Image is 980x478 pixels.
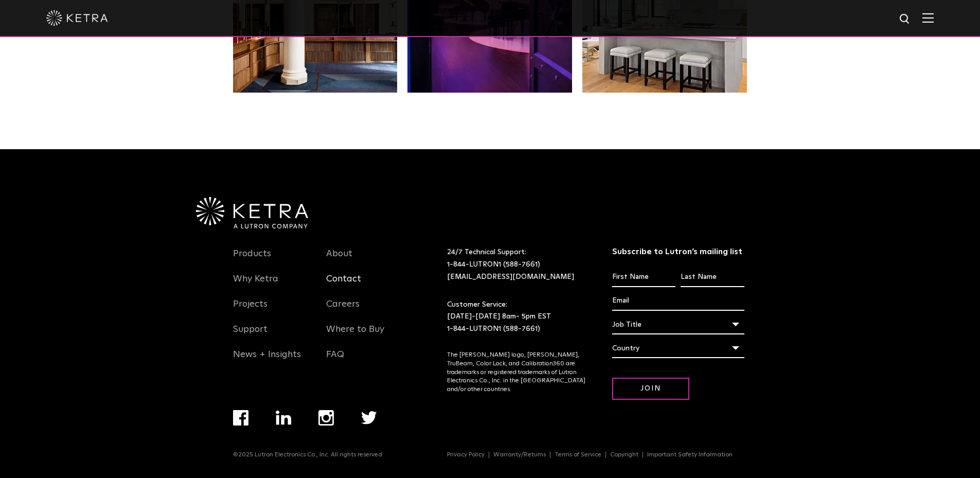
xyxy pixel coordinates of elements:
[233,410,404,451] div: Navigation Menu
[489,452,550,458] a: Warranty/Returns
[550,452,606,458] a: Terms of Service
[326,246,404,373] div: Navigation Menu
[443,452,489,458] a: Privacy Policy
[233,248,271,272] a: Products
[326,349,344,373] a: FAQ
[447,261,540,268] a: 1-844-LUTRON1 (588-7661)
[361,411,377,424] img: twitter
[326,324,384,347] a: Where to Buy
[233,349,301,373] a: News + Insights
[612,378,689,400] input: Join
[606,452,643,458] a: Copyright
[643,452,737,458] a: Important Safety Information
[196,197,308,229] img: Ketra-aLutronCo_White_RGB
[612,291,744,311] input: Email
[447,451,747,458] div: Navigation Menu
[612,268,675,287] input: First Name
[326,298,360,322] a: Careers
[326,248,352,272] a: About
[233,410,248,426] img: facebook
[233,324,268,347] a: Support
[233,451,384,458] p: ©2025 Lutron Electronics Co., Inc. All rights reserved.
[233,298,268,322] a: Projects
[233,246,311,373] div: Navigation Menu
[681,268,744,287] input: Last Name
[46,10,108,26] img: ketra-logo-2019-white
[326,273,361,297] a: Contact
[612,315,744,334] div: Job Title
[447,299,586,335] p: Customer Service: [DATE]-[DATE] 8am- 5pm EST
[612,246,744,257] h3: Subscribe to Lutron’s mailing list
[318,410,334,426] img: instagram
[447,273,574,280] a: [EMAIL_ADDRESS][DOMAIN_NAME]
[612,339,744,358] div: Country
[276,411,292,425] img: linkedin
[447,351,586,394] p: The [PERSON_NAME] logo, [PERSON_NAME], TruBeam, Color Lock, and Calibration360 are trademarks or ...
[233,273,278,297] a: Why Ketra
[899,13,912,26] img: search icon
[447,325,540,332] a: 1-844-LUTRON1 (588-7661)
[447,246,586,283] p: 24/7 Technical Support:
[922,13,934,23] img: Hamburger%20Nav.svg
